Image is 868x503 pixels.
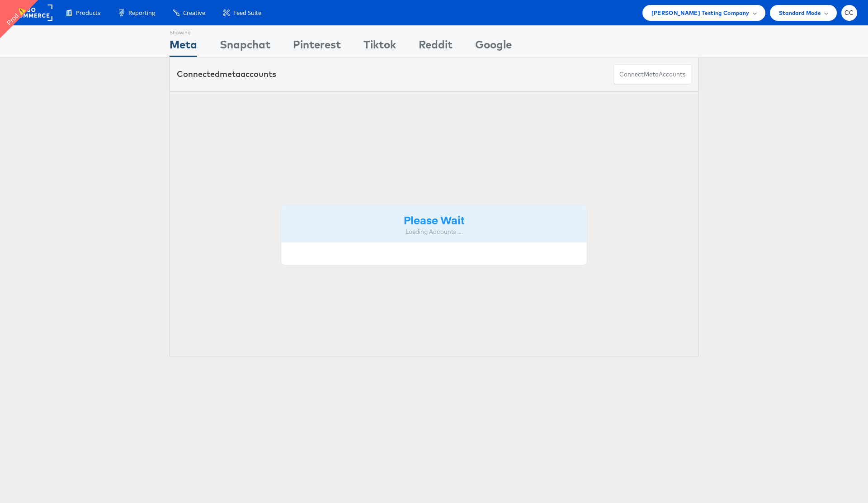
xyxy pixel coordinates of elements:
[170,26,197,37] div: Showing
[779,8,821,18] span: Standard Mode
[644,70,659,79] span: meta
[220,37,270,57] div: Snapchat
[128,9,155,17] span: Reporting
[170,37,197,57] div: Meta
[177,68,276,80] div: Connected accounts
[220,69,241,79] span: meta
[419,37,453,57] div: Reddit
[404,212,464,227] strong: Please Wait
[183,9,205,17] span: Creative
[844,10,854,16] span: CC
[288,228,580,236] div: Loading Accounts ....
[76,9,100,17] span: Products
[613,64,691,85] button: ConnectmetaAccounts
[293,37,341,57] div: Pinterest
[475,37,512,57] div: Google
[363,37,396,57] div: Tiktok
[233,9,261,17] span: Feed Suite
[651,8,750,18] span: [PERSON_NAME] Testing Company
